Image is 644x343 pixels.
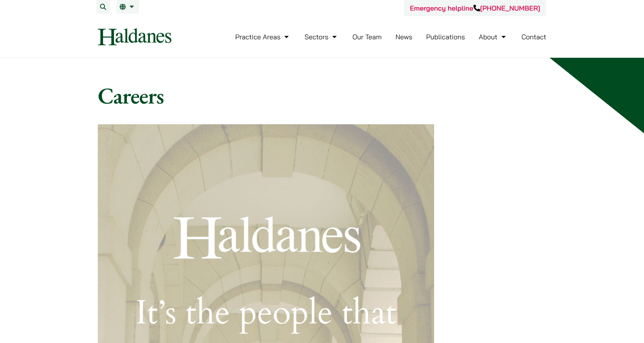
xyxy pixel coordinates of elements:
[98,28,171,45] img: Logo of Haldanes
[521,32,546,41] a: Contact
[410,4,540,12] a: Emergency helpline[PHONE_NUMBER]
[396,32,413,41] a: News
[235,32,291,41] a: Practice Areas
[426,32,465,41] a: Publications
[353,32,382,41] a: Our Team
[120,4,136,10] a: EN
[98,82,546,109] h1: Careers
[479,32,507,41] a: About
[305,32,339,41] a: Sectors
